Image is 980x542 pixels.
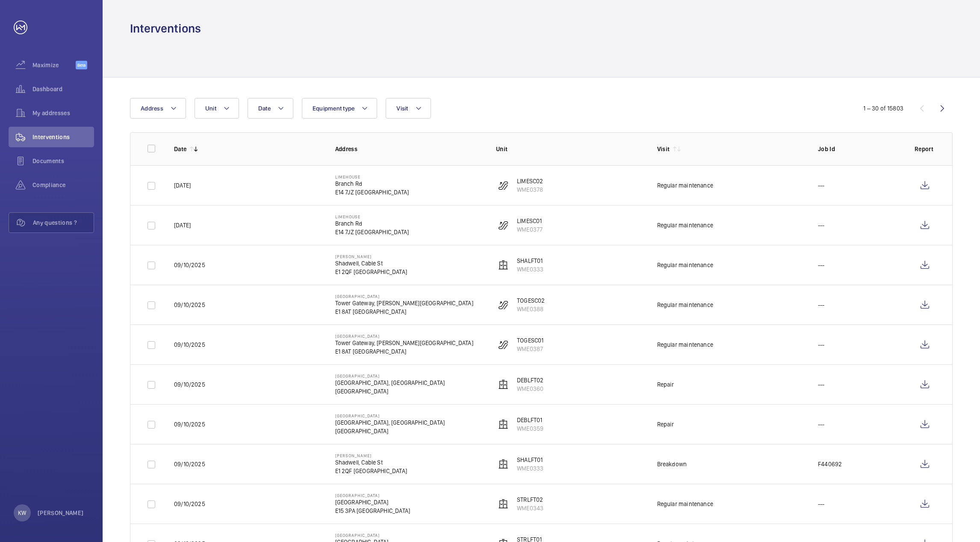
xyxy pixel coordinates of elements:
div: Regular maintenance [657,301,713,309]
span: Documents [32,157,94,165]
p: LIMESC01 [517,217,543,225]
p: Address [335,145,483,153]
p: --- [818,420,825,429]
img: escalator.svg [498,339,508,350]
p: [GEOGRAPHIC_DATA], [GEOGRAPHIC_DATA] [335,418,445,427]
p: 09/10/2025 [174,261,205,269]
p: Visit [657,145,670,153]
p: Limehouse [335,214,409,219]
p: E1 2QF [GEOGRAPHIC_DATA] [335,467,407,475]
div: Breakdown [657,460,687,468]
button: Visit [386,98,431,119]
div: Regular maintenance [657,340,713,349]
div: Regular maintenance [657,500,713,508]
p: Unit [496,145,643,153]
span: Equipment type [313,105,355,112]
img: escalator.svg [498,300,508,310]
button: Address [130,98,186,119]
span: Dashboard [32,85,94,93]
p: Shadwell, Cable St [335,259,407,268]
p: [DATE] [174,221,191,229]
p: Branch Rd [335,179,409,188]
span: Compliance [32,181,94,189]
p: TOGESC01 [517,336,543,345]
p: 09/10/2025 [174,301,205,309]
p: SHALFT01 [517,456,543,464]
p: [PERSON_NAME] [335,453,407,458]
p: 09/10/2025 [174,500,205,508]
p: E14 7JZ [GEOGRAPHIC_DATA] [335,188,409,197]
div: Regular maintenance [657,221,713,229]
button: Equipment type [302,98,378,119]
p: Branch Rd [335,219,409,228]
img: elevator.svg [498,260,508,270]
span: Maximize [32,61,76,69]
p: Tower Gateway, [PERSON_NAME][GEOGRAPHIC_DATA] [335,339,473,347]
span: Address [141,105,163,112]
div: 1 – 30 of 15803 [863,104,903,113]
p: KW [18,509,26,517]
p: --- [818,340,825,349]
p: [PERSON_NAME] [38,509,84,517]
p: [GEOGRAPHIC_DATA] [335,334,473,339]
p: --- [818,380,825,389]
p: F440692 [818,460,842,468]
img: escalator.svg [498,180,508,191]
p: E1 8AT [GEOGRAPHIC_DATA] [335,347,473,356]
p: DEBLFT01 [517,416,543,424]
p: WME0387 [517,345,543,353]
p: [GEOGRAPHIC_DATA] [335,498,410,506]
p: --- [818,500,825,508]
p: Date [174,145,186,153]
span: Visit [396,105,408,112]
p: --- [818,301,825,309]
p: Job Id [818,145,901,153]
p: WME0343 [517,504,543,512]
p: Tower Gateway, [PERSON_NAME][GEOGRAPHIC_DATA] [335,299,473,307]
span: Date [258,105,271,112]
p: WME0378 [517,185,543,194]
p: --- [818,221,825,229]
p: [GEOGRAPHIC_DATA] [335,413,445,418]
div: Regular maintenance [657,181,713,190]
button: Date [248,98,293,119]
p: STRLFT02 [517,495,543,504]
img: elevator.svg [498,419,508,429]
p: Report [915,145,935,153]
p: WME0333 [517,464,543,473]
p: Shadwell, Cable St [335,458,407,467]
img: escalator.svg [498,220,508,230]
p: --- [818,181,825,190]
p: TOGESC02 [517,296,545,305]
p: WME0360 [517,384,543,393]
p: WME0377 [517,225,543,234]
p: E1 8AT [GEOGRAPHIC_DATA] [335,307,473,316]
p: [PERSON_NAME] [335,254,407,259]
p: 09/10/2025 [174,420,205,429]
p: [GEOGRAPHIC_DATA], [GEOGRAPHIC_DATA] [335,378,445,387]
img: elevator.svg [498,459,508,469]
span: Unit [205,105,216,112]
button: Unit [195,98,239,119]
p: WME0388 [517,305,545,313]
span: Interventions [32,133,94,141]
span: My addresses [32,109,94,117]
p: WME0333 [517,265,543,274]
p: LIMESC02 [517,177,543,185]
p: [DATE] [174,181,191,190]
p: [GEOGRAPHIC_DATA] [335,373,445,378]
img: elevator.svg [498,499,508,509]
p: E14 7JZ [GEOGRAPHIC_DATA] [335,228,409,236]
p: E1 2QF [GEOGRAPHIC_DATA] [335,268,407,276]
p: WME0359 [517,424,543,433]
p: 09/10/2025 [174,380,205,389]
p: Limehouse [335,174,409,179]
img: elevator.svg [498,379,508,390]
span: Any questions ? [33,218,94,227]
p: [GEOGRAPHIC_DATA] [335,493,410,498]
p: [GEOGRAPHIC_DATA] [335,387,445,396]
p: [GEOGRAPHIC_DATA] [335,294,473,299]
div: Repair [657,380,674,389]
p: [GEOGRAPHIC_DATA] [335,427,445,435]
div: Regular maintenance [657,261,713,269]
